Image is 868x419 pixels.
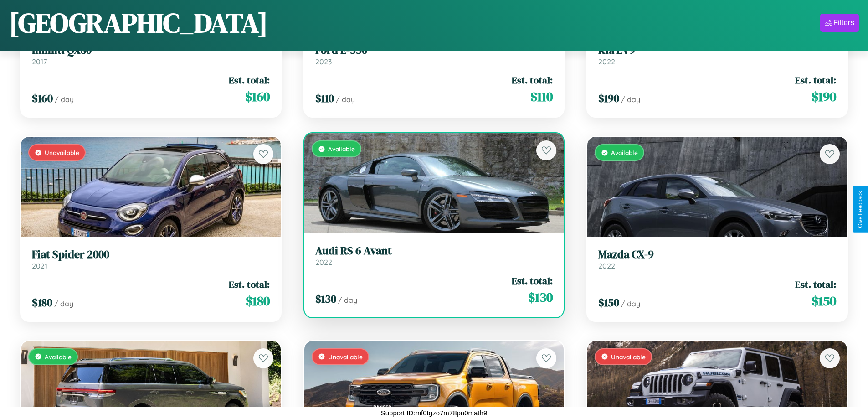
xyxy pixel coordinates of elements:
span: / day [54,299,73,308]
span: Available [611,149,638,156]
p: Support ID: mf0tgzo7m78pn0math9 [381,407,487,419]
span: Unavailable [328,353,363,361]
span: Available [328,145,355,153]
span: $ 110 [315,91,334,106]
h3: Ford E-350 [315,44,553,57]
span: $ 150 [598,295,619,310]
a: Fiat Spider 20002021 [32,248,270,270]
h3: Mazda CX-9 [598,248,836,261]
span: / day [621,299,640,308]
span: / day [621,95,640,104]
h3: Audi RS 6 Avant [315,244,553,258]
span: $ 130 [528,288,553,306]
span: Available [45,353,72,361]
span: 2021 [32,261,47,270]
span: $ 180 [246,292,270,310]
span: $ 190 [812,88,836,106]
a: Mazda CX-92022 [598,248,836,270]
span: 2022 [598,261,615,270]
span: $ 110 [530,88,553,106]
a: Audi RS 6 Avant2022 [315,244,553,267]
span: Est. total: [795,278,836,291]
span: 2022 [315,258,332,267]
span: $ 190 [598,91,619,106]
h1: [GEOGRAPHIC_DATA] [9,4,268,41]
span: Est. total: [795,73,836,87]
span: Est. total: [512,73,553,87]
span: 2022 [598,57,615,66]
span: Unavailable [611,353,646,361]
span: Est. total: [512,274,553,287]
span: $ 160 [245,88,270,106]
span: $ 160 [32,91,53,106]
span: $ 180 [32,295,52,310]
div: Give Feedback [857,191,863,228]
span: $ 150 [812,292,836,310]
span: Unavailable [45,149,79,156]
span: Est. total: [229,278,270,291]
h3: Kia EV9 [598,44,836,57]
div: Filters [833,18,854,27]
a: Infiniti QX802017 [32,44,270,66]
h3: Infiniti QX80 [32,44,270,57]
h3: Fiat Spider 2000 [32,248,270,261]
span: $ 130 [315,291,336,306]
span: Est. total: [229,73,270,87]
span: / day [336,95,355,104]
span: 2023 [315,57,332,66]
a: Ford E-3502023 [315,44,553,66]
a: Kia EV92022 [598,44,836,66]
span: / day [338,295,357,305]
button: Filters [820,14,859,32]
span: 2017 [32,57,47,66]
span: / day [55,95,74,104]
